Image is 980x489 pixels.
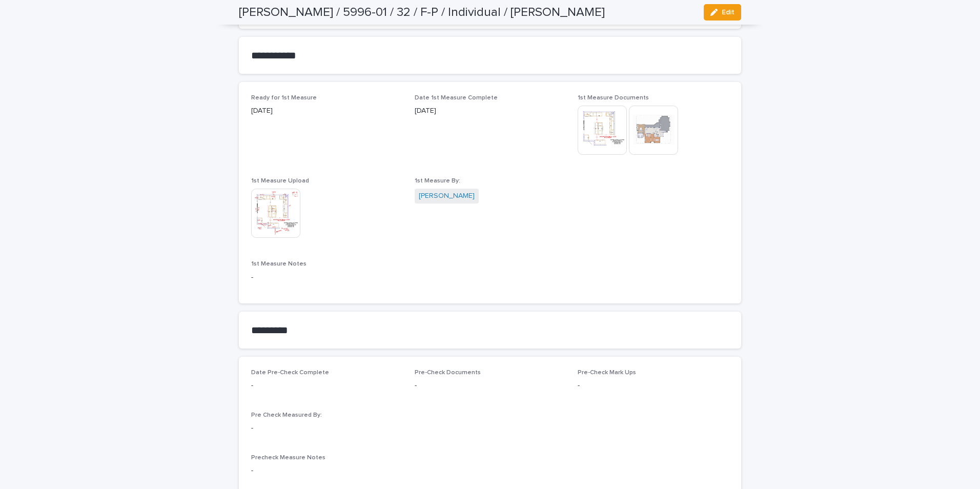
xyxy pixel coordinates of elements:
p: - [251,423,402,434]
span: Precheck Measure Notes [251,455,325,461]
p: [DATE] [415,106,566,116]
p: - [251,272,729,283]
h2: [PERSON_NAME] / 5996-01 / 32 / F-P / Individual / [PERSON_NAME] [239,5,605,20]
span: Edit [722,9,734,16]
p: - [251,465,729,476]
span: 1st Measure By: [415,178,460,184]
p: - [578,380,729,391]
p: - [415,380,566,391]
span: Date Pre-Check Complete [251,370,329,376]
p: - [251,380,402,391]
span: Pre-Check Documents [415,370,481,376]
span: Ready for 1st Measure [251,95,317,101]
span: 1st Measure Notes [251,261,307,267]
p: [DATE] [251,106,402,116]
a: [PERSON_NAME] [419,191,475,201]
span: Date 1st Measure Complete [415,95,498,101]
span: Pre Check Measured By: [251,412,322,418]
span: 1st Measure Documents [578,95,649,101]
span: 1st Measure Upload [251,178,309,184]
span: Pre-Check Mark Ups [578,370,636,376]
button: Edit [704,4,741,21]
